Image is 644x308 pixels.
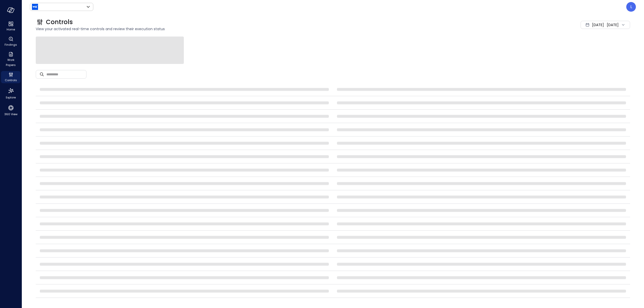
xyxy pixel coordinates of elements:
[46,18,73,26] span: Controls
[630,4,632,10] p: L
[3,57,19,67] span: Work Papers
[32,4,38,10] img: Icon
[7,27,15,32] span: Home
[4,112,17,117] span: 360 View
[1,20,21,32] div: Home
[626,2,636,12] div: Leah Collins
[592,22,604,28] span: [DATE]
[5,42,17,47] span: Findings
[5,78,17,83] span: Controls
[6,95,16,100] span: Explore
[1,104,21,117] div: 360 View
[1,86,21,100] div: Explore
[1,36,21,48] div: Findings
[36,26,480,32] span: View your activated real-time controls and review their execution status
[1,51,21,68] div: Work Papers
[1,71,21,83] div: Controls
